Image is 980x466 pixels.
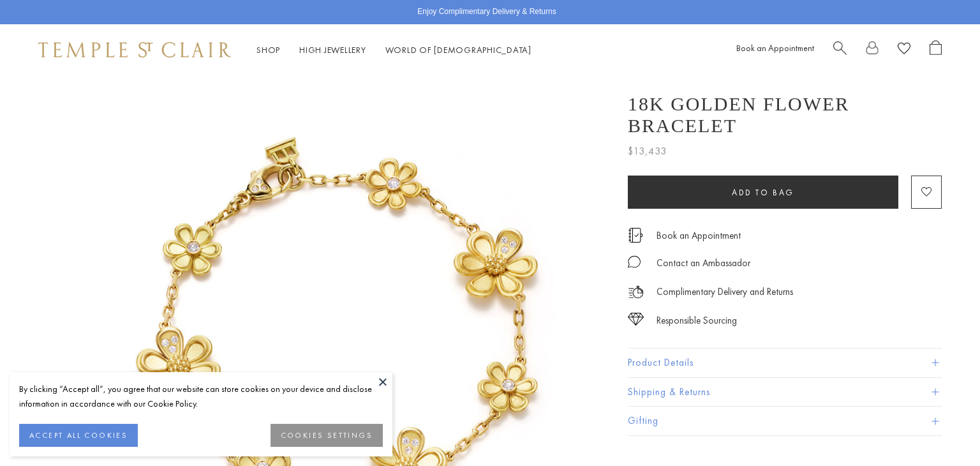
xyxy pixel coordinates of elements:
h1: 18K Golden Flower Bracelet [628,93,942,137]
a: Search [833,40,847,60]
button: Add to bag [628,176,898,209]
button: COOKIES SETTINGS [271,424,383,447]
img: icon_sourcing.svg [628,313,644,326]
button: Gifting [628,407,942,435]
img: MessageIcon-01_2.svg [628,255,641,268]
span: Add to bag [732,187,794,198]
p: Complimentary Delivery and Returns [657,284,793,300]
button: Product Details [628,349,942,377]
a: Book an Appointment [736,42,814,54]
p: Enjoy Complimentary Delivery & Returns [417,6,556,19]
button: Shipping & Returns [628,378,942,407]
a: Book an Appointment [657,229,741,243]
a: World of [DEMOGRAPHIC_DATA]World of [DEMOGRAPHIC_DATA] [385,44,531,56]
a: ShopShop [256,44,280,56]
img: Temple St. Clair [38,42,231,57]
img: icon_appointment.svg [628,228,643,243]
a: View Wishlist [898,40,910,60]
div: Contact an Ambassador [657,255,750,271]
button: ACCEPT ALL COOKIES [19,424,138,447]
a: High JewelleryHigh Jewellery [299,44,366,56]
span: $13,433 [628,143,667,160]
img: icon_delivery.svg [628,284,644,300]
div: Responsible Sourcing [657,313,737,329]
nav: Main navigation [256,42,531,58]
a: Open Shopping Bag [930,40,942,60]
div: By clicking “Accept all”, you agree that our website can store cookies on your device and disclos... [19,382,383,411]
